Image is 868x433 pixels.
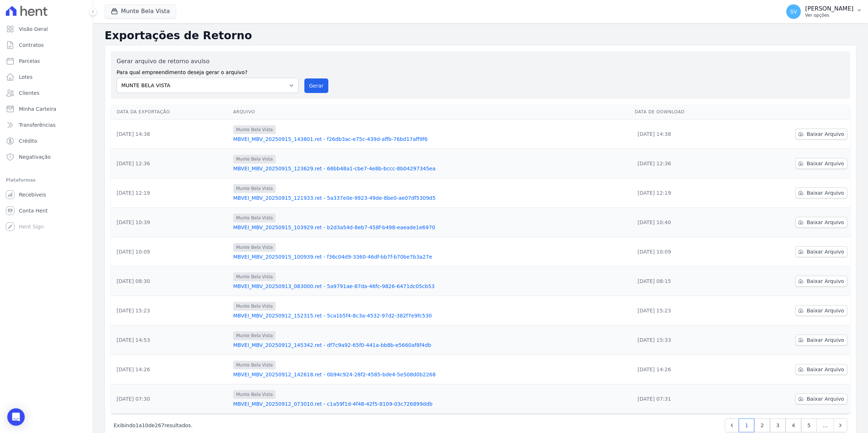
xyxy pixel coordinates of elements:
[632,178,739,208] td: [DATE] 12:19
[725,418,739,432] a: Previous
[632,120,739,149] td: [DATE] 14:38
[233,243,276,252] span: Munte Bela Vista
[304,78,328,93] button: Gerar
[233,125,276,134] span: Munte Bela Vista
[142,422,149,428] span: 10
[233,400,629,408] a: MBVEI_MBV_20250912_073010.ret - c1a59f1d-4f48-42f5-8109-03c726899ddb
[833,418,847,432] a: Next
[632,355,739,384] td: [DATE] 14:26
[19,25,48,33] span: Visão Geral
[19,105,56,113] span: Minha Carteira
[632,149,739,178] td: [DATE] 12:36
[233,165,629,172] a: MBVEI_MBV_20250915_123629.ret - 66bb48a1-cbe7-4e8b-bccc-8b04297345ea
[233,331,276,340] span: Munte Bela Vista
[807,160,844,167] span: Baixar Arquivo
[19,191,46,198] span: Recebíveis
[111,120,230,149] td: [DATE] 14:38
[3,134,90,148] a: Crédito
[230,105,632,120] th: Arquivo
[3,102,90,116] a: Minha Carteira
[805,12,853,18] p: Ver opções
[111,237,230,267] td: [DATE] 10:09
[111,267,230,296] td: [DATE] 08:30
[233,283,629,290] a: MBVEI_MBV_20250913_083000.ret - 5a9791ae-87da-46fc-9826-6471dc05cb53
[786,418,801,432] a: 4
[632,208,739,237] td: [DATE] 10:40
[233,224,629,231] a: MBVEI_MBV_20250915_103929.ret - b2d3a54d-8eb7-458f-b498-eaeade1e6970
[807,248,844,255] span: Baixar Arquivo
[807,395,844,402] span: Baixar Arquivo
[795,305,847,316] a: Baixar Arquivo
[111,105,230,120] th: Data da Exportação
[233,155,276,163] span: Munte Bela Vista
[770,418,786,432] a: 3
[111,384,230,414] td: [DATE] 07:30
[233,361,276,369] span: Munte Bela Vista
[111,325,230,355] td: [DATE] 14:53
[807,366,844,373] span: Baixar Arquivo
[233,312,629,319] a: MBVEI_MBV_20250912_152315.ret - 5ca1b5f4-8c3a-4532-97d2-382f7e9fc530
[801,418,817,432] a: 5
[3,54,90,68] a: Parcelas
[105,29,856,42] h2: Exportações de Retorno
[105,4,176,18] button: Munte Bela Vista
[111,296,230,325] td: [DATE] 15:23
[632,296,739,325] td: [DATE] 15:23
[233,184,276,193] span: Munte Bela Vista
[780,1,868,22] button: SV [PERSON_NAME] Ver opções
[739,418,754,432] a: 1
[19,57,40,65] span: Parcelas
[795,335,847,345] a: Baixar Arquivo
[155,422,165,428] span: 267
[233,214,276,222] span: Munte Bela Vista
[19,41,44,49] span: Contratos
[632,105,739,120] th: Data de Download
[233,253,629,260] a: MBVEI_MBV_20250915_100939.ret - f36c04d9-3360-46df-bb7f-b70be7b3a27e
[111,178,230,208] td: [DATE] 12:19
[3,187,90,202] a: Recebíveis
[3,86,90,100] a: Clientes
[19,121,56,129] span: Transferências
[807,307,844,314] span: Baixar Arquivo
[632,384,739,414] td: [DATE] 07:31
[111,208,230,237] td: [DATE] 10:39
[3,118,90,132] a: Transferências
[754,418,770,432] a: 2
[3,150,90,164] a: Negativação
[233,194,629,202] a: MBVEI_MBV_20250915_121933.ret - 5a337e0e-9923-49de-8be0-ae07df5309d5
[795,129,847,139] a: Baixar Arquivo
[114,422,192,429] p: Exibindo a de resultados.
[233,341,629,349] a: MBVEI_MBV_20250912_145342.ret - df7c9a92-65f0-441a-bb8b-e5660af8f4db
[233,272,276,281] span: Munte Bela Vista
[3,70,90,84] a: Lotes
[816,418,834,432] span: …
[6,176,87,185] div: Plataformas
[795,217,847,228] a: Baixar Arquivo
[795,393,847,404] a: Baixar Arquivo
[632,237,739,267] td: [DATE] 10:09
[795,246,847,257] a: Baixar Arquivo
[19,207,48,214] span: Conta Hent
[3,38,90,52] a: Contratos
[790,9,797,14] span: SV
[7,408,25,426] div: Open Intercom Messenger
[807,278,844,285] span: Baixar Arquivo
[805,5,853,12] p: [PERSON_NAME]
[795,276,847,287] a: Baixar Arquivo
[795,158,847,169] a: Baixar Arquivo
[807,336,844,344] span: Baixar Arquivo
[19,89,39,97] span: Clientes
[19,73,33,81] span: Lotes
[632,267,739,296] td: [DATE] 08:15
[233,135,629,143] a: MBVEI_MBV_20250915_143801.ret - f26db3ac-e75c-439d-affb-76bd17aff9f6
[111,355,230,384] td: [DATE] 14:26
[233,371,629,378] a: MBVEI_MBV_20250912_142618.ret - 0b94c924-28f2-4585-bde4-5e508d0b2268
[632,325,739,355] td: [DATE] 15:33
[807,219,844,226] span: Baixar Arquivo
[233,390,276,399] span: Munte Bela Vista
[795,364,847,375] a: Baixar Arquivo
[19,153,51,161] span: Negativação
[233,302,276,311] span: Munte Bela Vista
[795,187,847,198] a: Baixar Arquivo
[3,22,90,36] a: Visão Geral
